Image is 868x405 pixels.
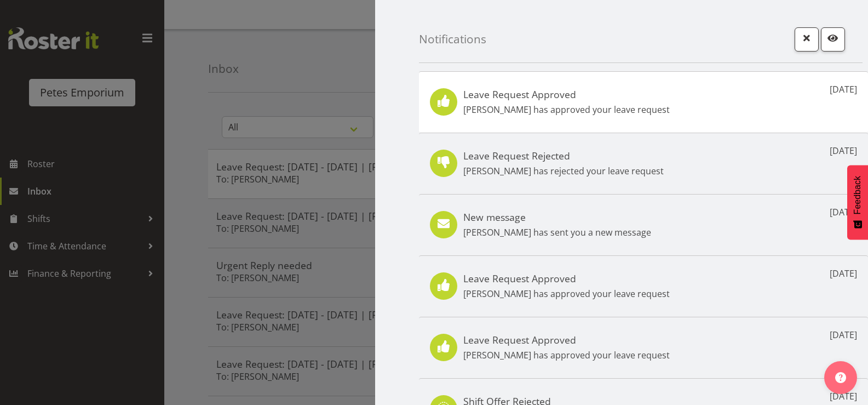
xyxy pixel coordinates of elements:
p: [PERSON_NAME] has sent you a new message [463,226,651,239]
img: help-xxl-2.png [835,372,846,383]
span: Feedback [853,176,863,214]
p: [PERSON_NAME] has approved your leave request [463,349,670,362]
button: Mark as read [821,27,845,52]
button: Close [795,27,819,52]
h5: Leave Request Rejected [463,150,664,162]
p: [PERSON_NAME] has approved your leave request [463,287,670,300]
p: [DATE] [830,390,857,403]
p: [PERSON_NAME] has approved your leave request [463,103,670,116]
h5: New message [463,211,651,223]
p: [DATE] [830,267,857,280]
p: [PERSON_NAME] has rejected your leave request [463,164,664,178]
p: [DATE] [830,144,857,157]
h4: Notifications [419,33,486,45]
p: [DATE] [830,83,857,96]
p: [DATE] [830,328,857,341]
h5: Leave Request Approved [463,88,670,100]
h5: Leave Request Approved [463,272,670,284]
p: [DATE] [830,206,857,219]
h5: Leave Request Approved [463,334,670,346]
button: Feedback - Show survey [847,165,868,239]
